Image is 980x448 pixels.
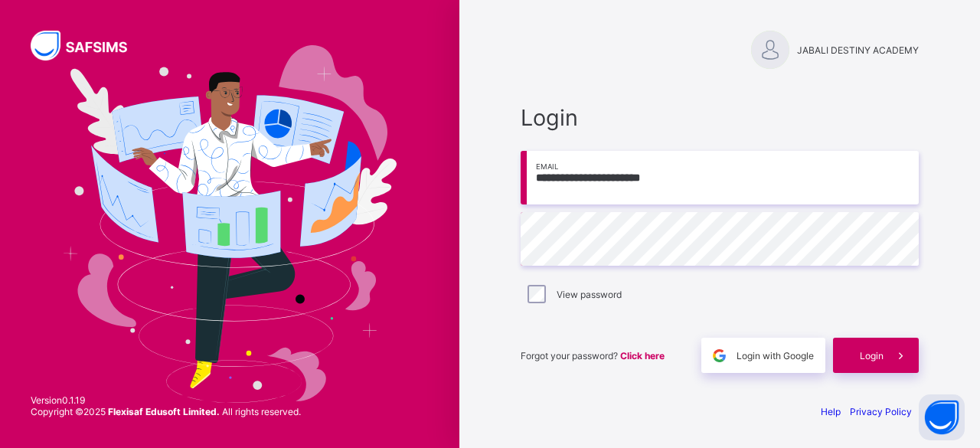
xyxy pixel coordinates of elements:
[108,406,220,417] strong: Flexisaf Edusoft Limited.
[521,104,919,131] span: Login
[620,350,665,361] a: Click here
[860,350,884,361] span: Login
[31,406,301,417] span: Copyright © 2025 All rights reserved.
[31,31,145,60] img: SAFSIMS Logo
[850,406,912,417] a: Privacy Policy
[710,347,728,365] img: google.396cfc9801f0270233282035f929180a.svg
[797,44,919,56] span: JABALI DESTINY ACADEMY
[737,350,814,361] span: Login with Google
[521,350,665,361] span: Forgot your password?
[557,289,622,300] label: View password
[31,394,301,406] span: Version 0.1.19
[919,394,965,440] button: Open asap
[63,45,396,404] img: Hero Image
[821,406,841,417] a: Help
